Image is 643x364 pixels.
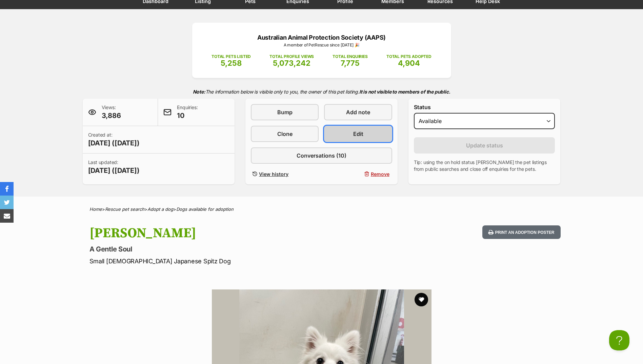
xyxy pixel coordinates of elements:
a: Conversations (10) [251,147,392,164]
span: Remove [371,170,389,178]
p: TOTAL PETS LISTED [212,54,251,60]
a: Clone [251,126,319,142]
a: Home [89,206,102,212]
p: TOTAL PETS ADOPTED [386,54,431,60]
label: Status [414,104,555,110]
span: Update status [466,141,503,149]
span: 5,258 [221,59,242,67]
p: TOTAL PROFILE VIEWS [269,54,314,60]
div: > > > [73,207,571,212]
a: Add note [324,104,392,120]
p: Enquiries: [177,104,198,120]
span: [DATE] ([DATE]) [88,166,140,175]
p: TOTAL ENQUIRIES [333,54,367,60]
span: 4,904 [398,59,420,67]
a: View history [251,169,319,179]
span: Clone [277,130,293,138]
span: [DATE] ([DATE]) [88,138,140,148]
strong: Note: [193,89,205,95]
span: 3,886 [102,111,121,120]
p: Tip: using the on hold status [PERSON_NAME] the pet listings from public searches and close off e... [414,159,555,173]
span: Edit [353,130,363,138]
a: Dogs available for adoption [176,206,234,212]
h1: [PERSON_NAME] [89,225,376,241]
button: favourite [415,293,428,306]
span: Bump [277,108,293,116]
p: A Gentle Soul [89,244,376,254]
p: Small [DEMOGRAPHIC_DATA] Japanese Spitz Dog [89,257,376,266]
a: Rescue pet search [105,206,144,212]
strong: It is not visible to members of the public. [359,89,450,95]
p: The information below is visible only to you, the owner of this pet listing. [83,85,561,99]
button: Update status [414,137,555,154]
p: Australian Animal Protection Society (AAPS) [202,33,441,42]
span: View history [259,170,288,178]
iframe: Help Scout Beacon - Open [609,330,629,350]
p: A member of PetRescue since [DATE] 🎉 [202,42,441,48]
a: Adopt a dog [147,206,173,212]
p: Created at: [88,132,140,148]
span: 5,073,242 [273,59,310,67]
button: Print an adoption poster [482,225,560,239]
span: 10 [177,111,198,120]
p: Views: [102,104,121,120]
span: 7,775 [341,59,360,67]
button: Remove [324,169,392,179]
p: Last updated: [88,159,140,175]
a: Bump [251,104,319,120]
span: Add note [346,108,370,116]
a: Edit [324,126,392,142]
span: Conversations (10) [297,151,346,160]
